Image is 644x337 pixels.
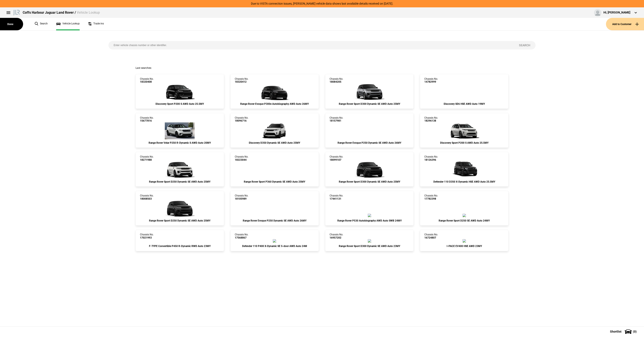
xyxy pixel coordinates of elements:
span: 17782398 [424,197,438,200]
img: 18271988_ext.jpeg [165,161,195,178]
div: F-TYPE Convertible P450 R-Dynamic RWD Auto 23MY [140,245,220,248]
div: Chassis No. [424,233,438,239]
span: 14782999 [424,80,438,83]
div: Range Rover Sport P360 Dynamic SE AWD Auto 25MY [235,180,314,183]
div: Chassis No. [140,77,154,84]
div: Range Rover Evoque P300e Autobiography AWD Auto 26MY [235,102,314,105]
div: Chassis No. [235,77,248,84]
button: Shortlist(0) [604,326,644,337]
span: 17441131 [330,197,343,200]
span: Vehicle Lookup [77,11,100,15]
div: Chassis No. [140,155,154,161]
div: Chassis No. [330,77,343,84]
span: 18296138 [424,119,438,122]
img: exterior-0 [368,239,371,243]
a: Vehicle Lookup [56,18,80,30]
img: exterior-0 [463,239,466,243]
div: Defender 110 P400 X-Dynamic SE 5-door AWD Auto 24M [235,245,314,248]
span: 18099107 [330,158,343,161]
div: Chassis No. [140,194,154,200]
div: Range Rover Sport D250 Dynamic SE AWD Auto 25MY [140,219,220,222]
span: 17568867 [235,236,248,239]
div: Chassis No. [235,194,248,200]
span: 18096716 [235,119,248,122]
div: Defender 110 D350 X-Dynamic HSE AWD Auto 25.5MY [424,180,504,183]
div: Discovery D350 Dynamic SE AWD Auto 25MY [235,141,314,144]
span: 16957202 [330,236,343,239]
span: 18157981 [330,119,343,122]
span: 18271988 [140,158,154,161]
div: Chassis No. [330,155,343,161]
span: 18126396 [424,158,438,161]
span: 15677816 [140,119,154,122]
div: Chassis No. [424,155,438,161]
span: 18084205 [330,80,343,83]
div: Chassis No. [140,233,154,239]
div: Chassis No. [330,116,343,122]
div: Hi, [PERSON_NAME] [603,11,630,15]
img: 15677816_ext.jpeg [165,122,195,139]
button: Search [514,41,536,49]
img: 18126396_ext.jpeg [449,161,479,178]
img: 18084205_ext.jpeg [354,84,384,100]
div: Range Rover Evoque P250 Dynamic SE AWD Auto 26MY [330,141,409,144]
div: Range Rover Sport D250 SE AWD Auto 24MY [424,219,504,222]
input: Enter vehicle chassis number or other identifier. [108,41,514,49]
img: 18099107_ext.jpeg [354,161,384,178]
div: Chassis No. [424,77,438,84]
img: 18096716_ext.jpeg [260,122,289,139]
span: 18008503 [140,197,154,200]
div: Range Rover P530 Autobiography AWD Auto SWB 24MY [330,219,409,222]
div: Chassis No. [235,155,248,161]
span: 18320412 [235,80,248,83]
div: Range Rover Sport D300 Dynamic SE AWD Auto 23MY [330,245,409,248]
img: exterior-0 [273,239,276,243]
div: Chassis No. [424,194,438,200]
span: ( 0 ) [633,330,637,333]
div: Chassis No. [140,116,154,122]
span: 17021993 [140,236,154,239]
div: Range Rover Evoque P250 Dynamic SE AWD Auto 26MY [235,219,314,222]
img: 18320412_ext.jpeg [260,84,289,100]
img: landrover.png [13,9,21,15]
div: Discovery SD6 HSE AWD Auto 19MY [424,102,504,105]
div: Discovery Sport P200 S AWD Auto 25.5MY [424,141,504,144]
img: exterior-0 [463,214,466,217]
a: Trade ins [88,18,104,30]
img: 18296138_ext.jpeg [449,122,479,139]
span: Last searches: [136,66,152,69]
div: I-PACE EV400 HSE AWD 23MY [424,245,504,248]
div: Range Rover Velar P250 R-Dynamic S AWD Auto 20MY [140,141,220,144]
span: 18223044 [235,158,248,161]
span: 18320408 [140,80,154,83]
div: Chassis No. [235,116,248,122]
button: Add to Customer [606,18,644,30]
span: 18105989 [235,197,248,200]
div: Chassis No. [330,233,343,239]
div: Discovery Sport P200 S AWD Auto 25.5MY [140,102,220,105]
img: exterior-0 [368,214,371,217]
div: Range Rover Sport D300 Dynamic SE AWD Auto 25MY [330,102,409,105]
span: 16724807 [424,236,438,239]
span: Shortlist [610,330,622,333]
div: Coffs Harbour Jaguar Land Rover / [23,10,100,15]
div: Chassis No. [235,233,248,239]
div: Range Rover Sport D250 Dynamic SE AWD Auto 25MY [140,180,220,183]
div: Range Rover Sport D300 Dynamic SE AWD Auto 25MY [330,180,409,183]
img: 18320408_ext.jpeg [165,84,195,100]
div: Chassis No. [424,116,438,122]
img: 18008503_ext.jpeg [165,200,195,217]
a: Search [35,18,48,30]
div: Chassis No. [330,194,343,200]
